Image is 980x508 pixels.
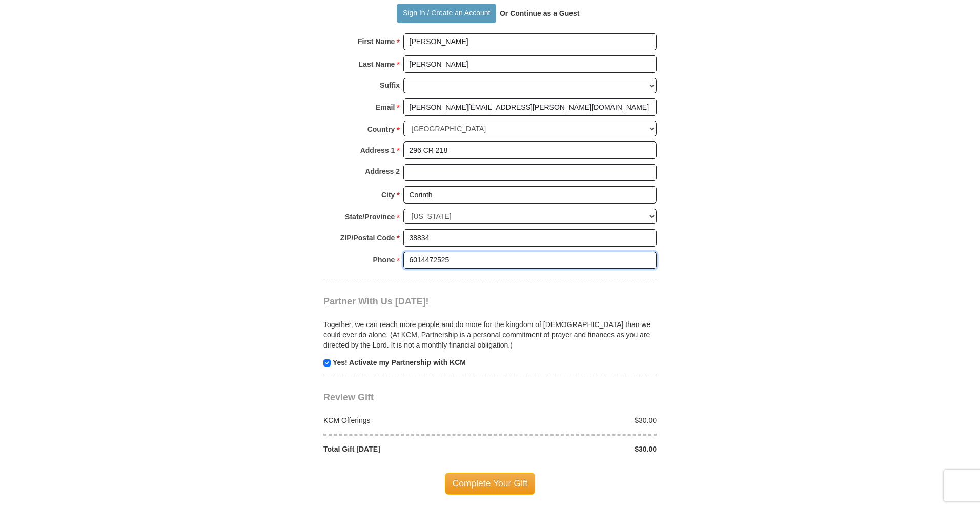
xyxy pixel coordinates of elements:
[318,415,491,425] div: KCM Offerings
[373,253,395,267] strong: Phone
[381,188,395,202] strong: City
[345,210,395,224] strong: State/Province
[323,319,657,350] p: Together, we can reach more people and do more for the kingdom of [DEMOGRAPHIC_DATA] than we coul...
[445,473,536,494] span: Complete Your Gift
[318,444,491,454] div: Total Gift [DATE]
[323,392,374,402] span: Review Gift
[500,9,580,17] strong: Or Continue as a Guest
[333,358,466,367] strong: Yes! Activate my Partnership with KCM
[397,4,496,23] button: Sign In / Create an Account
[490,415,662,425] div: $30.00
[367,122,395,136] strong: Country
[323,296,429,307] span: Partner With Us [DATE]!
[359,57,395,71] strong: Last Name
[380,78,400,92] strong: Suffix
[490,444,662,454] div: $30.00
[376,100,395,114] strong: Email
[358,34,395,49] strong: First Name
[365,164,400,178] strong: Address 2
[360,143,395,157] strong: Address 1
[340,231,395,245] strong: ZIP/Postal Code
